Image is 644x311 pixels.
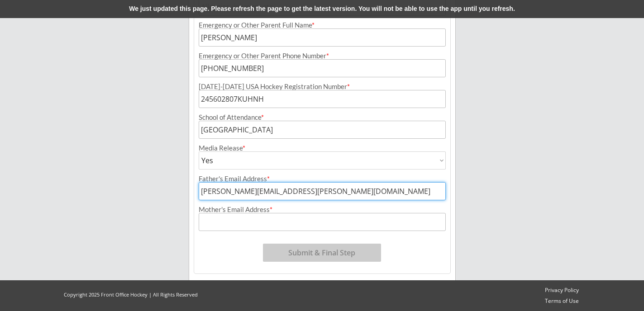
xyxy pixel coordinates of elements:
[199,83,446,90] div: [DATE]-[DATE] USA Hockey Registration Number
[199,114,446,121] div: School of Attendance
[263,244,381,262] button: Submit & Final Step
[199,175,446,182] div: Father's Email Address
[55,291,206,298] div: Copyright 2025 Front Office Hockey | All Rights Reserved
[199,145,446,151] div: Media Release
[199,22,446,28] div: Emergency or Other Parent Full Name
[541,297,583,305] a: Terms of Use
[199,206,446,213] div: Mother's Email Address
[199,52,446,59] div: Emergency or Other Parent Phone Number
[541,287,583,294] a: Privacy Policy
